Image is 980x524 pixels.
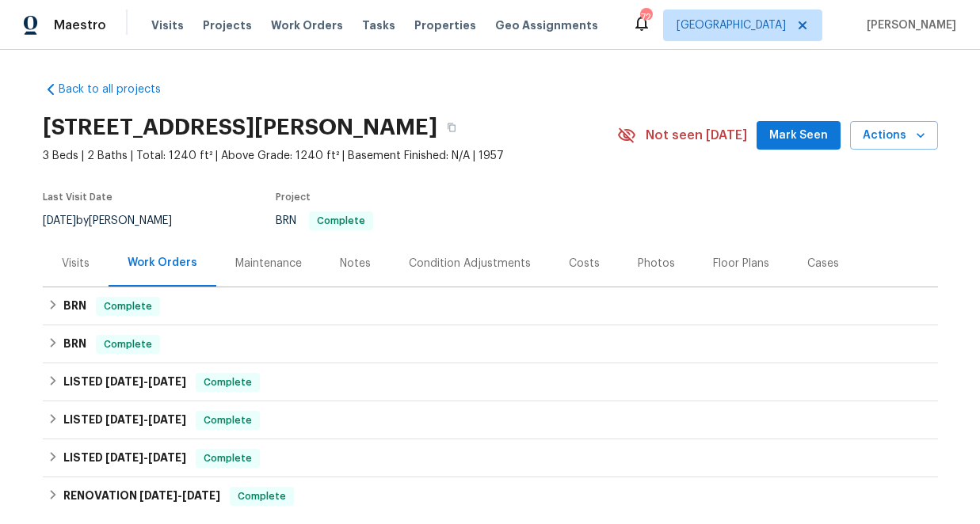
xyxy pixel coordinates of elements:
[182,490,220,501] span: [DATE]
[63,449,186,468] h6: LISTED
[409,256,531,271] div: Condition Adjustments
[713,256,769,271] div: Floor Plans
[151,17,184,33] span: Visits
[63,411,186,430] h6: LISTED
[43,325,938,363] div: BRN Complete
[105,452,186,463] span: -
[54,17,106,33] span: Maestro
[139,490,177,501] span: [DATE]
[271,17,343,33] span: Work Orders
[860,17,956,33] span: [PERSON_NAME]
[340,256,371,271] div: Notes
[43,287,938,325] div: BRN Complete
[43,192,112,202] span: Last Visit Date
[63,487,220,506] h6: RENOVATION
[197,374,258,390] span: Complete
[43,82,195,97] a: Back to all projects
[43,148,617,164] span: 3 Beds | 2 Baths | Total: 1240 ft² | Above Grade: 1240 ft² | Basement Finished: N/A | 1957
[97,336,158,352] span: Complete
[105,452,143,463] span: [DATE]
[128,255,197,271] div: Work Orders
[148,452,186,463] span: [DATE]
[863,126,925,146] span: Actions
[203,17,252,33] span: Projects
[850,121,938,150] button: Actions
[638,256,675,271] div: Photos
[757,121,841,150] button: Mark Seen
[97,298,158,314] span: Complete
[276,192,311,202] span: Project
[43,439,938,477] div: LISTED [DATE]-[DATE]Complete
[311,216,372,226] span: Complete
[569,256,600,271] div: Costs
[769,126,828,146] span: Mark Seen
[105,376,186,387] span: -
[197,450,258,466] span: Complete
[231,488,292,504] span: Complete
[414,17,476,33] span: Properties
[362,20,395,31] span: Tasks
[495,17,598,33] span: Geo Assignments
[197,412,258,428] span: Complete
[43,363,938,401] div: LISTED [DATE]-[DATE]Complete
[43,477,938,515] div: RENOVATION [DATE]-[DATE]Complete
[43,215,76,226] span: [DATE]
[62,256,90,271] div: Visits
[43,211,191,230] div: by [PERSON_NAME]
[105,414,143,425] span: [DATE]
[139,490,220,501] span: -
[235,256,302,271] div: Maintenance
[148,414,186,425] span: [DATE]
[43,401,938,439] div: LISTED [DATE]-[DATE]Complete
[43,120,437,135] h2: [STREET_ADDRESS][PERSON_NAME]
[807,256,839,271] div: Cases
[276,215,373,226] span: BRN
[105,414,186,425] span: -
[105,376,143,387] span: [DATE]
[640,9,651,25] div: 72
[646,127,747,143] span: Not seen [DATE]
[63,297,86,316] h6: BRN
[63,373,186,392] h6: LISTED
[148,376,186,387] span: [DATE]
[63,335,86,354] h6: BRN
[677,17,786,33] span: [GEOGRAPHIC_DATA]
